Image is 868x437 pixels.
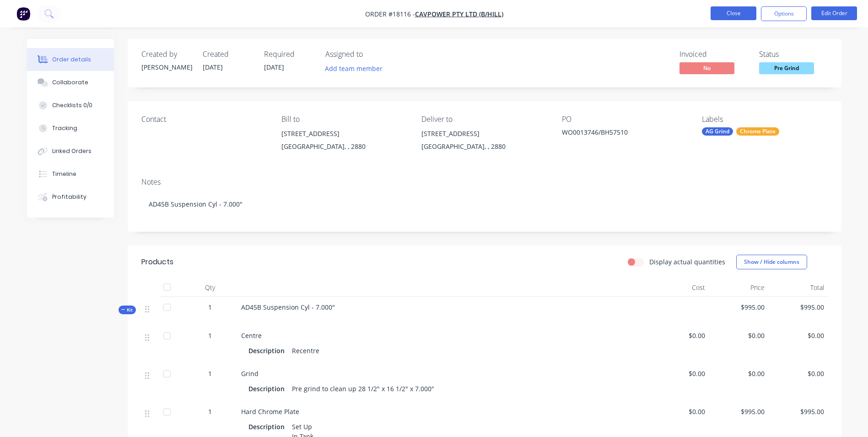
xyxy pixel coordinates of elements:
img: Factory [16,7,30,21]
button: Options [761,6,807,21]
div: Profitability [52,193,86,201]
div: [GEOGRAPHIC_DATA], , 2880 [421,140,547,153]
span: No [679,62,734,74]
div: Labels [702,115,827,124]
div: Cost [649,279,709,297]
div: [PERSON_NAME] [141,62,192,72]
span: $995.00 [712,407,765,416]
span: Kit [121,306,133,313]
div: Bill to [281,115,407,124]
button: Show / Hide columns [736,255,807,269]
span: Centre [241,331,262,340]
span: $995.00 [712,302,765,312]
button: Add team member [325,62,388,75]
div: Checklists 0/0 [52,101,92,109]
button: Close [711,6,756,20]
div: Created by [141,50,192,59]
span: [DATE] [203,63,223,71]
div: WO0013746/BH57510 [562,127,676,140]
div: [STREET_ADDRESS][GEOGRAPHIC_DATA], , 2880 [281,127,407,157]
button: Collaborate [27,71,114,94]
span: Grind [241,369,259,378]
a: Cavpower Pty Ltd (B/Hill) [415,10,503,18]
button: Checklists 0/0 [27,94,114,117]
label: Display actual quantities [649,257,725,267]
button: Timeline [27,163,114,186]
div: [STREET_ADDRESS] [421,127,547,140]
div: [STREET_ADDRESS][GEOGRAPHIC_DATA], , 2880 [421,127,547,157]
div: Recentre [288,344,323,357]
span: AD45B Suspension Cyl - 7.000" [241,303,335,311]
span: [DATE] [264,63,284,71]
div: Invoiced [679,50,748,59]
div: Timeline [52,170,76,178]
span: $995.00 [772,407,824,416]
span: $995.00 [772,302,824,312]
span: $0.00 [653,331,705,340]
span: 1 [208,331,212,340]
div: Created [203,50,253,59]
div: Deliver to [421,115,547,124]
div: Description [248,382,288,395]
button: Add team member [320,62,387,75]
button: Linked Orders [27,140,114,163]
div: AG Grind [702,127,733,136]
div: Products [141,257,173,268]
span: $0.00 [772,331,824,340]
div: Tracking [52,124,77,132]
span: Order #18116 - [365,10,415,18]
span: $0.00 [772,369,824,378]
button: Order details [27,48,114,71]
div: Total [768,279,828,297]
div: PO [562,115,687,124]
div: Pre grind to clean up 28 1/2" x 16 1/2" x 7.000" [288,382,438,395]
div: Qty [183,279,237,297]
div: [STREET_ADDRESS] [281,127,407,140]
div: Contact [141,115,267,124]
div: Status [759,50,828,59]
div: AD45B Suspension Cyl - 7.000" [141,190,828,218]
div: Order details [52,55,91,64]
button: Tracking [27,117,114,140]
span: $0.00 [712,369,765,378]
button: Profitability [27,186,114,208]
span: Pre Grind [759,62,814,74]
div: Linked Orders [52,147,92,155]
button: Edit Order [811,6,857,20]
button: Pre Grind [759,62,814,76]
span: Hard Chrome Plate [241,407,299,416]
span: $0.00 [653,369,705,378]
div: Price [709,279,768,297]
div: Chrome Plate [736,127,779,136]
div: Description [248,344,288,357]
div: Notes [141,178,828,186]
span: 1 [208,369,212,378]
span: $0.00 [653,407,705,416]
div: Kit [119,306,136,314]
div: [GEOGRAPHIC_DATA], , 2880 [281,140,407,153]
div: Required [264,50,314,59]
div: Collaborate [52,78,88,87]
div: Description [248,420,288,433]
span: 1 [208,407,212,416]
div: Assigned to [325,50,417,59]
span: $0.00 [712,331,765,340]
span: 1 [208,302,212,312]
